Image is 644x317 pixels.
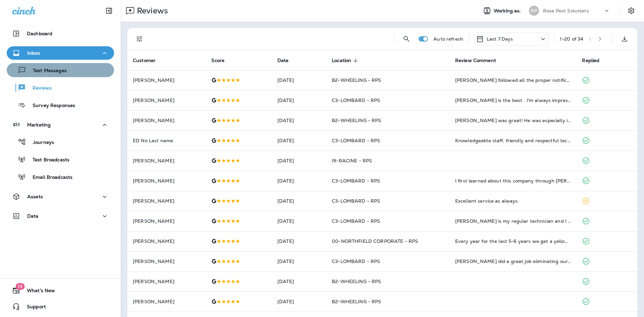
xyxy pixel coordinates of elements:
[455,58,496,63] span: Review Comment
[455,177,572,184] div: I first learned about this company through Thomas, who came to our door one afternoon, and I am s...
[27,194,43,199] p: Assets
[455,137,572,144] div: Knowledgeable staff, friendly and respectful technicians and last, great price and they were easy...
[133,178,201,183] p: [PERSON_NAME]
[26,140,54,146] p: Journeys
[332,218,380,224] span: C3-LOMBARD - RPS
[332,278,381,284] span: B2-WHEELING - RPS
[272,130,326,151] td: [DATE]
[332,299,381,305] span: B2-WHEELING - RPS
[7,284,114,297] button: 19What's New
[133,77,201,83] p: [PERSON_NAME]
[332,178,380,184] span: C3-LOMBARD - RPS
[7,81,114,95] button: Reviews
[7,135,114,149] button: Journeys
[7,209,114,223] button: Data
[27,50,40,56] p: Inbox
[332,57,360,63] span: Location
[133,98,201,103] p: [PERSON_NAME]
[625,5,637,17] button: Settings
[272,171,326,191] td: [DATE]
[27,213,39,219] p: Data
[26,85,52,92] p: Reviews
[211,57,233,63] span: Score
[332,138,380,144] span: C3-LOMBARD - RPS
[272,151,326,171] td: [DATE]
[332,58,351,63] span: Location
[133,118,201,123] p: [PERSON_NAME]
[7,300,114,313] button: Support
[332,77,381,83] span: B2-WHEELING - RPS
[26,157,69,163] p: Text Broadcasts
[133,57,164,63] span: Customer
[133,239,201,244] p: [PERSON_NAME]
[272,292,326,312] td: [DATE]
[560,36,583,42] div: 1 - 20 of 34
[211,58,224,63] span: Score
[7,63,114,77] button: Text Messages
[582,58,599,63] span: Replied
[27,31,52,36] p: Dashboard
[7,170,114,184] button: Email Broadcasts
[272,251,326,271] td: [DATE]
[272,70,326,90] td: [DATE]
[20,304,46,312] span: Support
[455,57,505,63] span: Review Comment
[277,57,298,63] span: Date
[20,288,55,296] span: What's New
[133,198,201,204] p: [PERSON_NAME]
[15,283,24,290] span: 19
[7,98,114,112] button: Survey Responses
[7,152,114,166] button: Text Broadcasts
[455,97,572,104] div: Daniel is the best . I'm always impressed. Courteous professional and knowledgeable and outstandi...
[272,211,326,231] td: [DATE]
[133,279,201,284] p: [PERSON_NAME]
[582,57,608,63] span: Replied
[332,158,372,164] span: I9-RACINE - RPS
[133,299,201,304] p: [PERSON_NAME]
[455,198,572,204] div: Excellent service as always.
[272,271,326,292] td: [DATE]
[455,77,572,84] div: Ozzie followed all the proper notification procedures, clearly explained what he intended to do, ...
[529,6,539,16] div: RP
[133,158,201,163] p: [PERSON_NAME]
[332,97,380,103] span: C3-LOMBARD - RPS
[133,32,146,46] button: Filters
[332,258,380,264] span: C3-LOMBARD - RPS
[455,117,572,124] div: Albert was great! He was especially informative and professional.
[134,6,168,16] p: Reviews
[133,218,201,224] p: [PERSON_NAME]
[7,190,114,203] button: Assets
[27,122,51,127] p: Marketing
[272,90,326,110] td: [DATE]
[277,58,289,63] span: Date
[455,238,572,245] div: Every year for the last 5-6 years we get a yellowjacket nest somewhere on the property, every yea...
[455,258,572,265] div: Dan did a great job eliminating our wasp nests. He was professional and courteous.
[7,118,114,131] button: Marketing
[272,110,326,130] td: [DATE]
[487,36,513,42] p: Last 7 Days
[332,198,380,204] span: C3-LOMBARD - RPS
[494,8,522,14] span: Working as:
[400,32,413,46] button: Search Reviews
[133,58,156,63] span: Customer
[26,103,75,109] p: Survey Responses
[7,46,114,60] button: Inbox
[455,218,572,224] div: Vance is my regular technician and I could not be happier. He is incredibly professional, friendl...
[618,32,631,46] button: Export as CSV
[543,8,589,13] p: Rose Pest Solutions
[133,138,201,143] p: ED No Last name
[272,191,326,211] td: [DATE]
[7,27,114,40] button: Dashboard
[332,238,418,244] span: 00-NORTHFIELD CORPORATE - RPS
[433,36,463,42] p: Auto refresh
[133,259,201,264] p: [PERSON_NAME]
[26,68,67,74] p: Text Messages
[332,117,381,123] span: B2-WHEELING - RPS
[26,174,72,181] p: Email Broadcasts
[272,231,326,251] td: [DATE]
[100,4,118,17] button: Collapse Sidebar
